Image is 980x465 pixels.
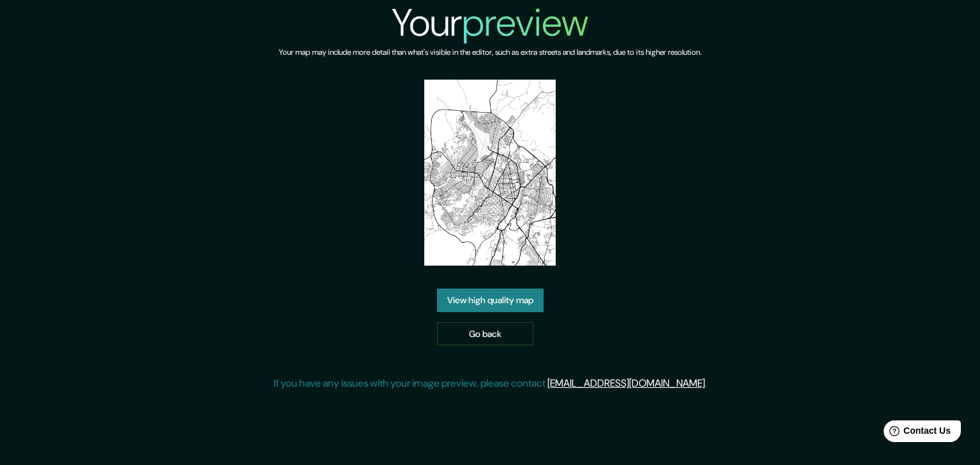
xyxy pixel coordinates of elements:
[279,46,701,59] h6: Your map may include more detail than what's visible in the editor, such as extra streets and lan...
[437,289,544,312] a: View high quality map
[274,376,707,391] p: If you have any issues with your image preview, please contact .
[437,322,533,346] a: Go back
[547,376,705,390] a: [EMAIL_ADDRESS][DOMAIN_NAME]
[866,415,966,451] iframe: Help widget launcher
[424,80,556,266] img: created-map-preview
